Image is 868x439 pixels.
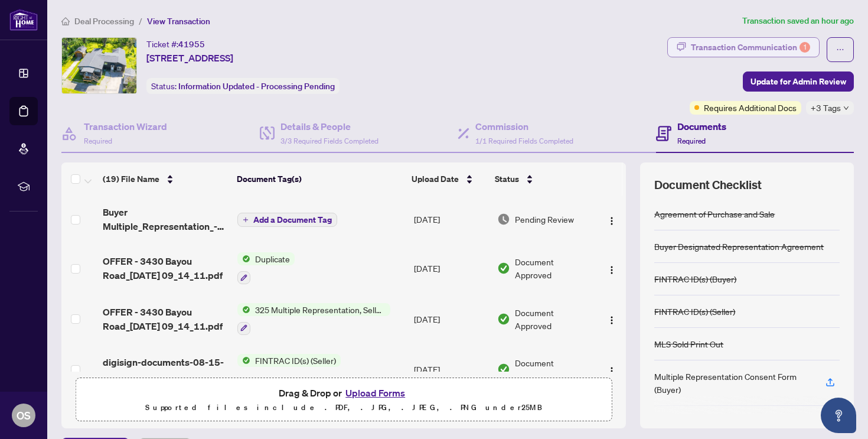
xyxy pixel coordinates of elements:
[800,42,810,53] div: 1
[743,71,854,92] button: Update for Admin Review
[74,16,134,27] span: Deal Processing
[280,119,378,134] h4: Details & People
[654,272,736,285] div: FINTRAC ID(s) (Buyer)
[602,360,621,379] button: Logo
[602,259,621,278] button: Logo
[103,173,159,186] span: (19) File Name
[342,385,409,401] button: Upload Forms
[409,243,492,294] td: [DATE]
[497,363,510,376] img: Document Status
[409,196,492,243] td: [DATE]
[654,305,735,318] div: FINTRAC ID(s) (Seller)
[237,303,250,316] img: Status Icon
[253,216,332,224] span: Add a Document Tag
[9,9,38,31] img: logo
[607,216,616,226] img: Logo
[691,38,810,57] div: Transaction Communication
[237,354,367,386] button: Status IconFINTRAC ID(s) (Seller)
[412,173,459,186] span: Upload Date
[750,72,846,91] span: Update for Admin Review
[490,162,593,196] th: Status
[84,136,112,145] span: Required
[602,210,621,229] button: Logo
[178,39,205,50] span: 41955
[17,407,31,424] span: OS
[250,303,390,316] span: 325 Multiple Representation, Seller - Acknowledgement & Consent Disclosure
[280,136,378,145] span: 3/3 Required Fields Completed
[84,119,167,134] h4: Transaction Wizard
[237,213,337,227] button: Add a Document Tag
[654,240,824,253] div: Buyer Designated Representation Agreement
[667,37,820,57] button: Transaction Communication1
[515,213,574,226] span: Pending Review
[475,119,573,134] h4: Commission
[475,136,573,145] span: 1/1 Required Fields Completed
[607,316,616,325] img: Logo
[407,162,490,196] th: Upload Date
[237,212,337,227] button: Add a Document Tag
[103,355,228,383] span: digisign-documents-08-15-2025.pdf
[103,305,228,333] span: OFFER - 3430 Bayou Road_[DATE] 09_14_11.pdf
[654,337,723,350] div: MLS Sold Print Out
[836,45,844,54] span: ellipsis
[146,78,340,94] div: Status:
[103,254,228,282] span: OFFER - 3430 Bayou Road_[DATE] 09_14_11.pdf
[409,294,492,344] td: [DATE]
[704,101,797,114] span: Requires Additional Docs
[147,16,210,27] span: View Transaction
[178,81,335,92] span: Information Updated - Processing Pending
[98,162,232,196] th: (19) File Name
[250,252,295,265] span: Duplicate
[139,14,142,28] li: /
[237,354,250,367] img: Status Icon
[497,262,510,275] img: Document Status
[607,265,616,275] img: Logo
[237,303,390,335] button: Status Icon325 Multiple Representation, Seller - Acknowledgement & Consent Disclosure
[607,366,616,376] img: Logo
[61,17,70,25] span: home
[654,370,811,396] div: Multiple Representation Consent Form (Buyer)
[237,252,250,265] img: Status Icon
[250,354,341,367] span: FINTRAC ID(s) (Seller)
[103,205,228,233] span: Buyer Multiple_Representation_-_Buyer_Acknowledgement___Consent_-_OREA.pdf
[515,255,592,281] span: Document Approved
[232,162,407,196] th: Document Tag(s)
[243,217,249,223] span: plus
[146,37,205,51] div: Ticket #:
[654,207,775,220] div: Agreement of Purchase and Sale
[409,344,492,395] td: [DATE]
[83,401,604,415] p: Supported files include .PDF, .JPG, .JPEG, .PNG under 25 MB
[146,51,233,65] span: [STREET_ADDRESS]
[677,136,706,145] span: Required
[76,378,611,422] span: Drag & Drop orUpload FormsSupported files include .PDF, .JPG, .JPEG, .PNG under25MB
[497,213,510,226] img: Document Status
[515,356,592,382] span: Document Approved
[279,385,409,401] span: Drag & Drop or
[497,313,510,326] img: Document Status
[602,310,621,329] button: Logo
[742,14,854,28] article: Transaction saved an hour ago
[843,105,849,111] span: down
[821,398,856,433] button: Open asap
[237,252,295,284] button: Status IconDuplicate
[811,101,841,115] span: +3 Tags
[677,119,726,134] h4: Documents
[654,177,762,193] span: Document Checklist
[495,173,519,186] span: Status
[62,38,136,93] img: IMG-S12247515_1.jpg
[515,306,592,332] span: Document Approved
